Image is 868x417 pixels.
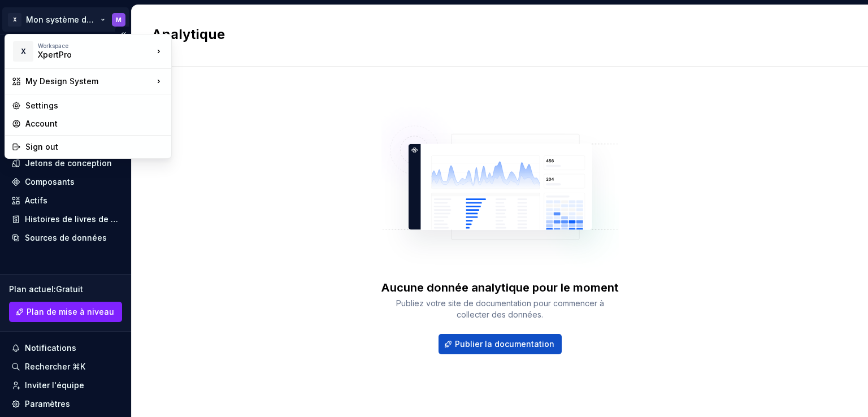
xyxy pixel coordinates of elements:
div: XpertPro [38,49,134,60]
div: Account [25,118,164,129]
div: Settings [25,100,164,111]
div: Sign out [25,141,164,153]
div: My Design System [25,76,153,87]
div: Workspace [38,42,153,49]
div: X [13,41,33,62]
